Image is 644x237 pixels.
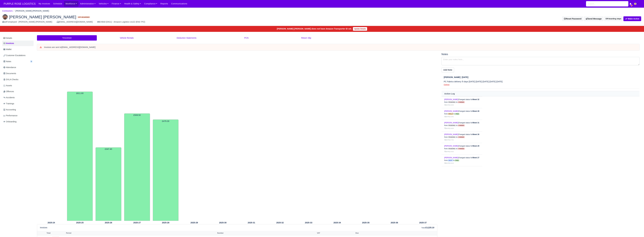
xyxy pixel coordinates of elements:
[444,139,454,141] small: [DATE] 17:31
[3,96,15,99] span: Accidents
[216,35,276,41] a: PCN
[0,12,644,26] div: Dimitar Svetlov Dimitrov
[276,35,336,41] a: Return Slip
[170,1,189,6] a: Communications
[473,98,479,100] strong: Week 32
[448,159,453,161] span: sent
[2,95,34,100] a: Accidents
[78,1,97,6] a: Administration
[444,76,639,79] div: [DATE]
[3,108,16,111] span: Accounting
[2,1,37,7] span: PURPLE ROSE LOGISTICS
[2,89,34,94] a: Offences
[444,98,458,100] a: [PERSON_NAME]
[2,113,34,118] a: Performance
[473,122,479,124] strong: Week 31
[37,231,51,235] th: Total
[294,221,323,224] th: 2025-33
[316,231,355,235] th: VAT
[37,1,52,6] a: My Invoices
[94,221,123,224] th: 2025-26
[52,1,64,6] a: Schedule
[153,119,179,221] td: £479.30
[2,10,13,12] a: Contractors
[2,107,34,112] a: Accounting
[2,71,34,76] a: Documents
[458,148,465,150] span: voided
[123,1,143,6] a: Health & Safety
[237,221,266,224] th: 2025-31
[97,20,145,24] div: Enfield (DIG1) - Amazon Logistics ULEZ (EN3 7PZ)
[444,76,461,78] span: [PERSON_NAME]
[65,231,216,235] th: Period
[421,227,425,229] small: Total
[37,35,97,41] a: Timesheet
[3,78,18,81] span: DVLA Checks
[584,16,603,21] a: Send Message
[151,221,180,224] th: 2025-28
[3,90,14,93] span: Offences
[448,101,456,103] span: pending
[2,59,34,64] a: Notes 1
[448,136,456,138] span: pending
[442,67,454,72] button: Add Note
[37,221,66,224] th: 2025-24
[353,27,367,31] a: Update Details
[351,221,380,224] th: 2025-35
[444,80,639,83] p: PC Fabrics delivery /5 days [DATE] [DATE] [DATE] [DATE] [DATE]
[425,226,434,229] strong: £3,225.10
[586,1,628,6] input: Search...
[124,113,150,221] td: £508.50
[123,221,151,224] th: 2025-27
[3,84,12,87] span: Assets
[442,120,482,131] td: Changed status for from to
[458,101,465,103] span: voided
[44,46,637,49] div: Invoices are sent to
[473,145,479,147] strong: Week 29
[444,104,454,106] small: [DATE] 16:53
[444,116,454,117] small: [DATE] 12:01
[157,35,216,41] a: Deduction Statements
[62,46,96,48] strong: [EMAIL_ADDRESS][DOMAIN_NAME]
[473,133,479,135] strong: Week 30
[444,110,458,112] a: [PERSON_NAME]
[2,1,37,7] a: PURPLE ROSE LOGISTICS
[159,1,170,6] a: Reports
[143,1,159,6] a: Compliance
[473,110,479,112] strong: Week 28
[458,136,465,138] span: voided
[442,108,482,120] td: Changed status for from to
[2,47,34,52] a: Wallet
[3,60,11,63] span: Notes
[455,113,460,115] span: paid
[562,16,583,21] button: Reset Password
[2,77,34,82] a: DVLA Checks
[444,162,454,164] small: [DATE] 15:15
[2,119,34,124] a: Onboarding
[442,91,639,96] th: Action Log
[77,16,90,18] span: Off-boarded
[323,221,351,224] th: 2025-34
[380,221,409,224] th: 2025-36
[2,41,34,46] a: Invoices
[96,147,121,221] td: £347.40
[40,226,47,229] h6: Invoices
[266,221,294,224] th: 2025-32
[2,20,52,24] div: self-employed - [PERSON_NAME] [PERSON_NAME]
[355,231,429,235] th: Due
[3,120,17,123] span: Onboarding
[30,60,32,63] span: 1
[2,36,34,41] a: Details
[442,143,482,155] td: Changed status for from to
[110,1,123,6] a: Finance
[604,16,623,21] button: Off-boarding steps
[3,48,11,51] span: Wallet
[444,84,450,86] a: Delete
[444,157,458,159] a: [PERSON_NAME]
[64,1,79,6] a: Workforce
[180,221,209,224] th: 2025-29
[444,145,458,147] a: [PERSON_NAME]
[3,42,14,45] span: Invoices
[444,128,454,129] small: [DATE] 16:53
[473,157,479,159] strong: Week 27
